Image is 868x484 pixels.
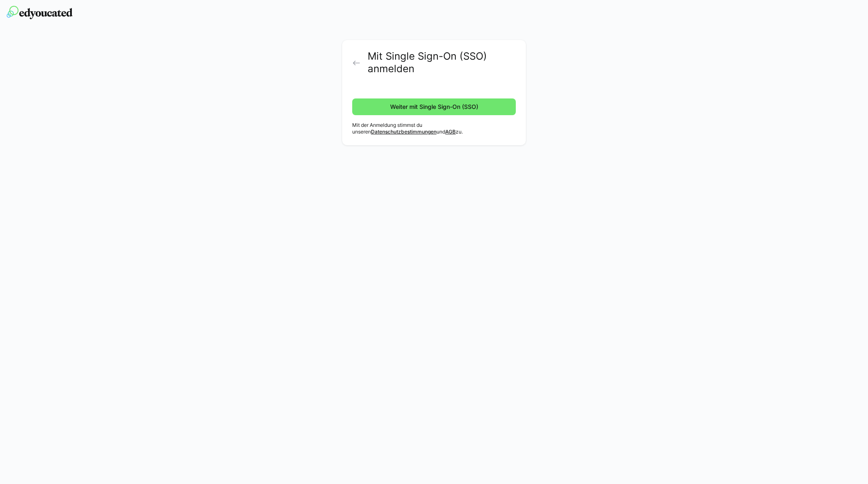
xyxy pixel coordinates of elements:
[7,6,73,19] img: edyoucated
[389,103,479,111] span: Weiter mit Single Sign-On (SSO)
[352,122,516,135] p: Mit der Anmeldung stimmst du unseren und zu.
[368,50,516,75] h2: Mit Single Sign-On (SSO) anmelden
[352,98,516,115] button: Weiter mit Single Sign-On (SSO)
[371,129,437,135] a: Datenschutzbestimmungen
[445,129,456,135] a: AGB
